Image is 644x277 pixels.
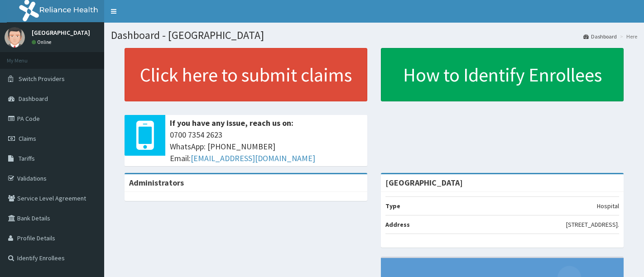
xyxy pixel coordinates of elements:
span: Tariffs [19,154,35,162]
strong: [GEOGRAPHIC_DATA] [385,177,463,188]
b: If you have any issue, reach us on: [170,118,293,128]
b: Type [385,202,400,210]
li: Here [618,33,637,40]
span: Claims [19,134,36,143]
a: How to Identify Enrollees [381,48,624,101]
p: [GEOGRAPHIC_DATA] [32,29,90,36]
img: User Image [5,27,25,48]
a: Online [32,39,53,45]
a: [EMAIL_ADDRESS][DOMAIN_NAME] [191,153,315,163]
h1: Dashboard - [GEOGRAPHIC_DATA] [111,29,637,41]
a: Dashboard [583,33,617,40]
b: Address [385,220,410,229]
p: [STREET_ADDRESS]. [566,220,619,229]
span: Dashboard [19,95,48,103]
p: Hospital [597,201,619,210]
a: Click here to submit claims [125,48,367,101]
span: Switch Providers [19,75,65,83]
span: 0700 7354 2623 WhatsApp: [PHONE_NUMBER] Email: [170,129,363,164]
b: Administrators [129,177,184,188]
